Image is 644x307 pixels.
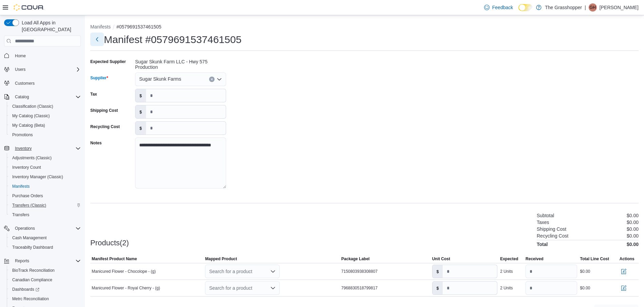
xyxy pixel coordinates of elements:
[10,276,81,284] span: Canadian Compliance
[12,287,39,292] span: Dashboards
[10,243,56,251] a: Traceabilty Dashboard
[1,256,84,266] button: Reports
[10,121,48,129] a: My Catalog (Beta)
[580,256,609,262] span: Total Line Cost
[1,65,84,74] button: Users
[90,124,120,129] label: Recycling Cost
[585,3,586,12] p: |
[90,108,118,113] label: Shipping Cost
[7,172,84,182] button: Inventory Manager (Classic)
[12,224,38,232] button: Operations
[12,277,52,283] span: Canadian Compliance
[545,3,582,12] p: The Grasshopper
[580,285,590,291] div: $0.00
[139,75,181,83] span: Sugar Skunk Farms
[90,23,639,32] nav: An example of EuiBreadcrumbs
[270,269,276,274] button: Open list of options
[341,269,378,274] span: 7150803938308807
[620,256,634,262] span: Actions
[7,285,84,294] a: Dashboards
[12,212,29,218] span: Transfers
[341,285,378,291] span: 7968830518799817
[10,211,81,219] span: Transfers
[90,75,108,81] label: Supplier
[10,182,81,190] span: Manifests
[481,1,516,14] a: Feedback
[10,266,57,274] a: BioTrack Reconciliation
[14,4,44,11] img: Cova
[10,243,81,251] span: Traceabilty Dashboard
[590,3,596,12] span: GH
[1,224,84,233] button: Operations
[7,153,84,163] button: Adjustments (Classic)
[7,182,84,191] button: Manifests
[7,243,84,252] button: Traceabilty Dashboard
[526,256,544,262] span: Received
[10,163,44,171] a: Inventory Count
[7,102,84,111] button: Classification (Classic)
[10,276,55,284] a: Canadian Compliance
[15,226,35,231] span: Operations
[15,258,29,264] span: Reports
[10,173,66,181] a: Inventory Manager (Classic)
[12,184,30,189] span: Manifests
[12,93,81,101] span: Catalog
[500,269,513,274] div: 2 Units
[10,285,42,293] a: Dashboards
[10,234,49,242] a: Cash Management
[10,211,32,219] a: Transfers
[537,213,554,218] h6: Subtotal
[10,201,81,209] span: Transfers (Classic)
[12,79,81,87] span: Customers
[10,102,81,110] span: Classification (Classic)
[15,53,26,59] span: Home
[12,257,32,265] button: Reports
[15,67,25,72] span: Users
[92,269,156,274] span: Manicured Flower - Chocolope - (g)
[10,192,81,200] span: Purchase Orders
[10,102,56,110] a: Classification (Classic)
[537,220,549,225] h6: Taxes
[12,123,45,128] span: My Catalog (Beta)
[15,94,29,100] span: Catalog
[116,24,161,29] button: #0579691537461505
[104,33,241,46] h1: Manifest #0579691537461505
[10,192,46,200] a: Purchase Orders
[92,285,160,291] span: Manicured Flower - Royal Cherry - (g)
[10,131,81,139] span: Promotions
[518,4,533,11] input: Dark Mode
[12,224,81,232] span: Operations
[12,165,41,170] span: Inventory Count
[433,282,443,294] label: $
[90,33,104,46] button: Next
[12,268,55,273] span: BioTrack Reconciliation
[12,93,32,101] button: Catalog
[12,51,81,60] span: Home
[7,275,84,285] button: Canadian Compliance
[12,132,33,138] span: Promotions
[10,112,81,120] span: My Catalog (Classic)
[537,233,568,239] h6: Recycling Cost
[7,233,84,243] button: Cash Management
[7,191,84,201] button: Purchase Orders
[10,201,49,209] a: Transfers (Classic)
[12,235,47,241] span: Cash Management
[627,233,639,239] p: $0.00
[10,295,81,303] span: Metrc Reconciliation
[10,182,32,190] a: Manifests
[627,226,639,232] p: $0.00
[627,220,639,225] p: $0.00
[341,256,369,262] span: Package Label
[537,226,566,232] h6: Shipping Cost
[537,242,548,247] h4: Total
[90,140,102,146] label: Notes
[580,269,590,274] div: $0.00
[135,105,146,118] label: $
[12,193,43,199] span: Purchase Orders
[12,155,52,161] span: Adjustments (Classic)
[600,3,639,12] p: [PERSON_NAME]
[10,173,81,181] span: Inventory Manager (Classic)
[7,201,84,210] button: Transfers (Classic)
[15,146,32,151] span: Inventory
